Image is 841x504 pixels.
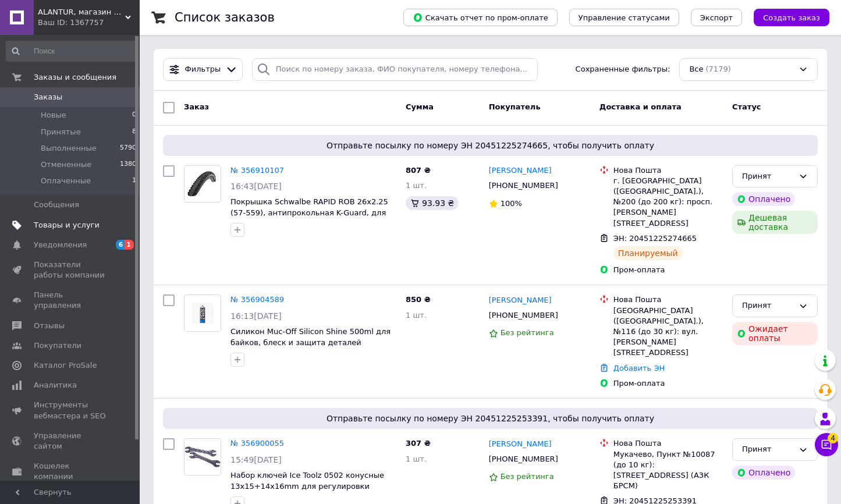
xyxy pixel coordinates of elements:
span: Отзывы [34,321,65,331]
span: 307 ₴ [406,439,431,448]
span: Принятые [41,127,81,137]
a: Добавить ЭН [613,364,665,372]
span: Инструменты вебмастера и SEO [34,400,108,421]
div: Нова Пошта [613,438,723,449]
span: Покупатель [489,102,541,111]
button: Скачать отчет по пром-оплате [403,9,558,26]
h1: Список заказов [175,10,275,24]
span: 16:43[DATE] [230,182,282,191]
span: Кошелек компании [34,461,108,482]
span: 15:49[DATE] [230,455,282,464]
span: Сумма [406,102,434,111]
span: Без рейтинга [501,328,554,337]
div: Ваш ID: 1367757 [38,17,140,28]
div: [PHONE_NUMBER] [487,178,560,193]
div: Мукачево, Пункт №10087 (до 10 кг): [STREET_ADDRESS] (АЗК БРСМ) [613,449,723,492]
div: Принят [742,300,794,312]
a: Фото товару [184,165,221,203]
span: Заказы и сообщения [34,72,116,83]
img: Фото товару [184,446,221,467]
span: 850 ₴ [406,295,431,304]
span: Оплаченные [41,176,91,186]
div: 93.93 ₴ [406,196,459,210]
span: 0 [132,110,136,120]
span: Отправьте посылку по номеру ЭН 20451225253391, чтобы получить оплату [168,413,813,424]
a: Силикон Muc-Off Silicon Shine 500ml для байков, блеск и защита деталей [230,327,391,347]
span: Отправьте посылку по номеру ЭН 20451225274665, чтобы получить оплату [168,140,813,151]
span: 1 шт. [406,181,427,190]
span: Новые [41,110,66,120]
span: Управление сайтом [34,431,108,452]
span: 1 шт. [406,311,427,320]
div: г. [GEOGRAPHIC_DATA] ([GEOGRAPHIC_DATA].), №200 (до 200 кг): просп. [PERSON_NAME][STREET_ADDRESS] [613,176,723,229]
div: Оплачено [732,192,795,206]
span: ALANTUR, магазин туристичного спорядження та велосипедів [38,7,125,17]
a: Набор ключей Ice Toolz 0502 конусные 13x15+14x16mm для регулировки втулок велосипеда [230,471,384,501]
div: Принят [742,443,794,456]
span: 1 [132,176,136,186]
span: 8 [132,127,136,137]
a: Фото товару [184,438,221,475]
span: Покупатели [34,340,81,351]
span: 1380 [120,159,136,170]
div: Дешевая доставка [732,211,818,234]
span: Каталог ProSale [34,360,97,371]
img: Фото товару [184,303,221,324]
span: Фильтры [185,64,221,75]
span: Все [689,64,703,75]
div: Пром-оплата [613,378,723,389]
div: [PHONE_NUMBER] [487,452,560,467]
button: Управление статусами [569,9,679,26]
span: Аналитика [34,380,77,391]
span: Без рейтинга [501,472,554,481]
div: [PHONE_NUMBER] [487,308,560,323]
span: 1 [125,240,134,250]
span: 16:13[DATE] [230,311,282,321]
span: Панель управления [34,290,108,311]
span: Заказы [34,92,62,102]
span: 100% [501,199,522,208]
span: ЭН: 20451225274665 [613,234,697,243]
div: Нова Пошта [613,165,723,176]
img: Фото товару [184,170,221,197]
div: Оплачено [732,466,795,480]
button: Создать заказ [754,9,829,26]
a: [PERSON_NAME] [489,165,552,176]
span: Сохраненные фильтры: [576,64,670,75]
div: Планируемый [613,246,683,260]
span: Выполненные [41,143,97,154]
span: Отмененные [41,159,91,170]
span: Статус [732,102,761,111]
span: 5790 [120,143,136,154]
a: № 356904589 [230,295,284,304]
a: № 356900055 [230,439,284,448]
button: Экспорт [691,9,742,26]
input: Поиск [6,41,137,62]
span: Показатели работы компании [34,260,108,281]
span: Уведомления [34,240,87,250]
span: Заказ [184,102,209,111]
input: Поиск по номеру заказа, ФИО покупателя, номеру телефона, Email, номеру накладной [252,58,538,81]
span: Доставка и оплата [599,102,682,111]
div: Пром-оплата [613,265,723,275]
div: Нова Пошта [613,294,723,305]
span: Товары и услуги [34,220,100,230]
a: Фото товару [184,294,221,332]
span: Управление статусами [579,13,670,22]
span: 4 [828,433,838,443]
span: Сообщения [34,200,79,210]
a: [PERSON_NAME] [489,295,552,306]
a: № 356910107 [230,166,284,175]
div: Ожидает оплаты [732,322,818,345]
span: 6 [116,240,125,250]
span: 807 ₴ [406,166,431,175]
span: Экспорт [700,13,733,22]
span: 1 шт. [406,455,427,463]
a: [PERSON_NAME] [489,439,552,450]
a: Покрышка Schwalbe RAPID ROB 26x2.25 (57-559), антипрокольная K-Guard, для кросс-кантри [230,197,388,228]
span: Скачать отчет по пром-оплате [413,12,548,23]
div: [GEOGRAPHIC_DATA] ([GEOGRAPHIC_DATA].), №116 (до 30 кг): вул. [PERSON_NAME][STREET_ADDRESS] [613,306,723,359]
